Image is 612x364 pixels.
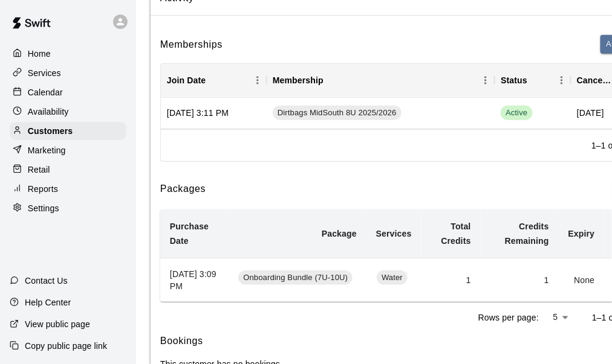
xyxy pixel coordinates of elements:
p: Help Center [25,296,71,308]
span: Dirtbags MidSouth 8U 2025/2026 [273,107,402,119]
a: Customers [10,122,126,140]
button: Menu [553,71,571,89]
b: Package [322,229,357,238]
p: Services [28,67,61,79]
b: Total Credits [441,222,471,246]
div: Membership [267,63,495,97]
b: Services [376,229,412,238]
th: [DATE] 3:09 PM [160,258,229,302]
p: Calendar [28,86,63,98]
div: Cancel Date [577,63,612,97]
button: Menu [249,71,267,89]
p: Customers [28,125,73,137]
a: Settings [10,199,126,217]
p: Home [28,48,51,60]
h6: Packages [160,181,206,200]
a: Reports [10,180,126,198]
div: Status [495,63,571,97]
div: Join Date [167,63,206,97]
p: View public page [25,318,90,330]
p: Copy public page link [25,340,107,352]
div: Join Date [161,63,267,97]
p: Contact Us [25,275,68,287]
a: Availability [10,103,126,121]
span: [DATE] [577,107,604,119]
div: 5 [544,308,573,326]
a: Calendar [10,83,126,101]
td: 1 [481,258,559,302]
div: Membership [273,63,324,97]
td: 1 [422,258,481,302]
a: Marketing [10,141,126,159]
div: [DATE] 3:11 PM [161,98,267,129]
b: Expiry [568,229,595,238]
p: Marketing [28,144,66,156]
b: Credits Remaining [505,222,549,246]
div: Status [501,63,527,97]
p: Rows per page: [478,311,539,324]
p: Settings [28,202,59,214]
a: Onboarding Bundle (7U-10U) [238,274,357,284]
button: Sort [206,72,223,89]
td: None [559,258,605,302]
b: Purchase Date [170,222,209,246]
button: Menu [477,71,495,89]
p: Availability [28,106,69,118]
button: Sort [324,72,340,89]
span: Active [501,106,532,120]
a: Home [10,45,126,63]
span: Onboarding Bundle (7U-10U) [238,272,353,284]
a: Dirtbags MidSouth 8U 2025/2026 [273,106,405,120]
span: Active [501,107,532,119]
span: Water [377,272,408,284]
a: Retail [10,161,126,179]
p: Retail [28,164,50,176]
a: Services [10,64,126,82]
button: Sort [527,72,544,89]
h6: Memberships [160,37,223,53]
p: Reports [28,183,58,195]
